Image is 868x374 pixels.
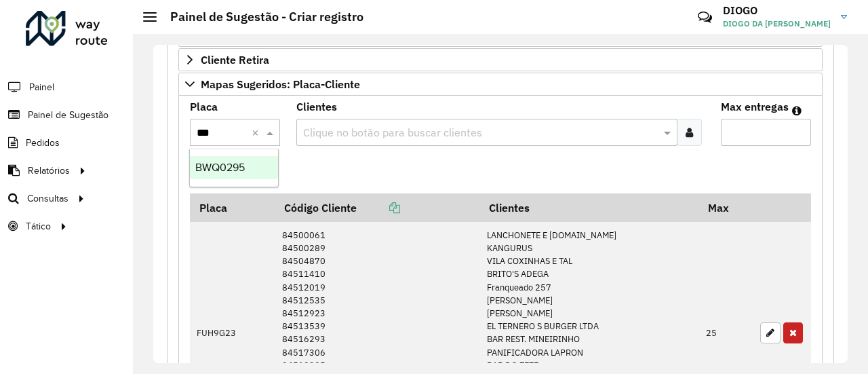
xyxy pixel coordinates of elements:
[29,80,54,94] span: Painel
[190,193,275,222] th: Placa
[178,48,823,71] a: Cliente Retira
[189,149,279,187] ng-dropdown-panel: Options list
[157,10,363,24] h2: Painel de Sugestão - Criar registro
[201,54,269,65] span: Cliente Retira
[690,3,719,32] a: Contato Rápido
[26,136,60,150] span: Pedidos
[723,18,831,30] span: DIOGO DA [PERSON_NAME]
[723,4,831,17] h3: DIOGO
[195,162,245,173] span: BWQ0295
[27,191,68,206] span: Consultas
[252,124,263,141] span: Clear all
[28,164,70,178] span: Relatórios
[26,219,51,233] span: Tático
[792,105,802,116] em: Máximo de clientes que serão colocados na mesma rota com os clientes informados
[28,108,108,122] span: Painel de Sugestão
[275,193,480,222] th: Código Cliente
[190,98,218,115] label: Placa
[357,201,400,214] a: Copiar
[178,73,823,96] a: Mapas Sugeridos: Placa-Cliente
[480,193,699,222] th: Clientes
[721,98,789,115] label: Max entregas
[201,79,360,90] span: Mapas Sugeridos: Placa-Cliente
[699,193,753,222] th: Max
[296,98,337,115] label: Clientes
